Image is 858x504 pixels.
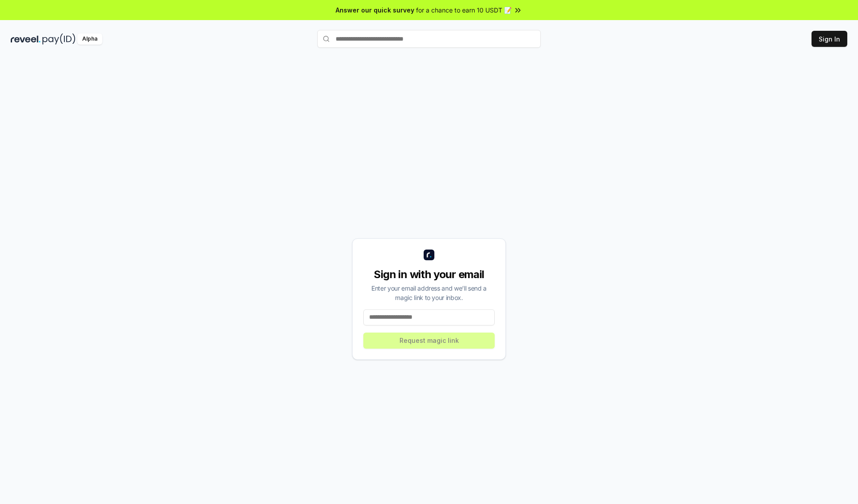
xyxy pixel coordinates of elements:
img: reveel_dark [11,33,41,45]
span: Answer our quick survey [336,5,414,15]
div: Alpha [77,33,102,45]
div: Sign in with your email [363,267,495,282]
span: for a chance to earn 10 USDT 📝 [416,5,512,15]
img: logo_small [424,250,434,260]
div: Enter your email address and we’ll send a magic link to your inbox. [363,283,495,302]
img: pay_id [42,33,76,45]
button: Sign In [812,31,847,47]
